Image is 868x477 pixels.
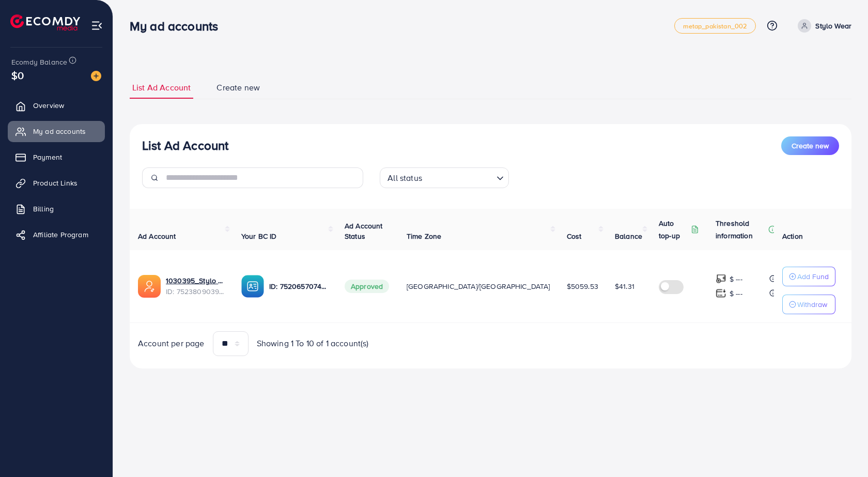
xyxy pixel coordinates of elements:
[33,178,78,188] span: Product Links
[142,138,228,153] h3: List Ad Account
[385,171,424,186] span: All status
[91,71,101,81] img: image
[33,100,64,111] span: Overview
[380,167,509,188] div: Search for option
[782,231,803,241] span: Action
[33,152,62,162] span: Payment
[33,126,86,136] span: My ad accounts
[241,231,277,241] span: Your BC ID
[8,95,105,116] a: Overview
[730,273,742,285] p: $ ---
[241,275,264,298] img: ic-ba-acc.ded83a64.svg
[33,204,54,214] span: Billing
[10,14,80,30] img: logo
[407,281,550,291] span: [GEOGRAPHIC_DATA]/[GEOGRAPHIC_DATA]
[797,298,827,311] p: Withdraw
[782,267,835,286] button: Add Fund
[216,82,260,94] span: Create new
[8,173,105,193] a: Product Links
[716,273,726,284] img: top-up amount
[345,280,389,293] span: Approved
[659,217,689,242] p: Auto top-up
[815,20,851,32] p: Stylo Wear
[797,270,829,283] p: Add Fund
[8,224,105,245] a: Affiliate Program
[794,19,851,33] a: Stylo Wear
[781,136,839,155] button: Create new
[407,231,441,241] span: Time Zone
[8,147,105,167] a: Payment
[567,231,582,241] span: Cost
[138,275,161,298] img: ic-ads-acc.e4c84228.svg
[8,121,105,142] a: My ad accounts
[166,275,225,297] div: <span class='underline'>1030395_Stylo Wear_1751773316264</span></br>7523809039034122257
[257,337,369,349] span: Showing 1 To 10 of 1 account(s)
[824,430,860,469] iframe: Chat
[11,57,67,67] span: Ecomdy Balance
[345,221,383,241] span: Ad Account Status
[130,19,226,34] h3: My ad accounts
[782,295,835,314] button: Withdraw
[615,231,642,241] span: Balance
[166,275,225,286] a: 1030395_Stylo Wear_1751773316264
[33,229,88,240] span: Affiliate Program
[91,20,103,32] img: menu
[730,287,742,300] p: $ ---
[166,286,225,297] span: ID: 7523809039034122257
[716,217,766,242] p: Threshold information
[683,23,748,29] span: metap_pakistan_002
[567,281,598,291] span: $5059.53
[138,231,176,241] span: Ad Account
[132,82,191,94] span: List Ad Account
[425,168,492,186] input: Search for option
[615,281,634,291] span: $41.31
[8,198,105,219] a: Billing
[674,18,756,34] a: metap_pakistan_002
[792,141,829,151] span: Create new
[11,68,24,83] span: $0
[138,337,205,349] span: Account per page
[269,280,328,293] p: ID: 7520657074921996304
[716,288,726,299] img: top-up amount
